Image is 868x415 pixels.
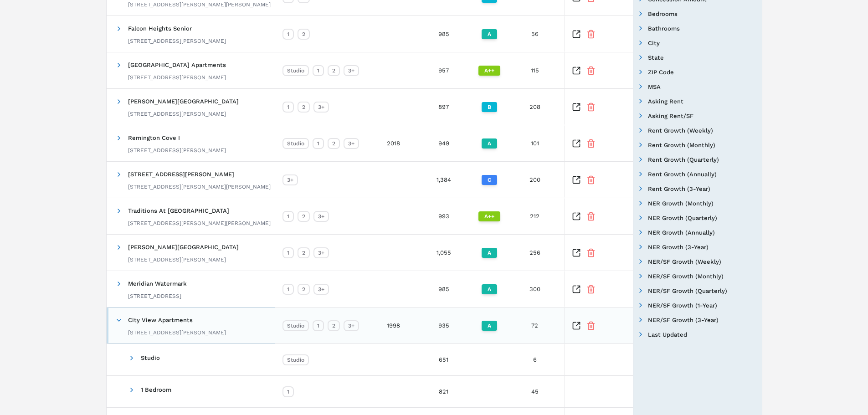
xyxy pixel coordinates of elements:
a: Inspect Comparable [572,175,581,184]
span: State [648,54,664,61]
span: NER Growth (3-Year) [648,244,709,251]
div: [STREET_ADDRESS][PERSON_NAME][PERSON_NAME] [128,220,271,227]
span: Remington Cove I [128,134,180,141]
a: Inspect Comparable [572,139,581,148]
div: [STREET_ADDRESS][PERSON_NAME][PERSON_NAME] [128,1,271,8]
div: $1,443 [558,235,603,271]
div: Studio [282,354,309,365]
span: City [648,40,660,46]
div: 300 [512,271,558,307]
button: Remove Property From Portfolio [586,30,596,39]
div: A++ [478,66,500,76]
span: NER/SF Growth (Monthly) [648,273,724,280]
div: 3+ [313,247,329,258]
div: 3+ [344,320,359,331]
div: 3+ [344,65,359,76]
span: Rent Growth (Annually) [648,171,717,178]
a: Inspect Comparable [572,30,581,39]
button: Remove Property From Portfolio [586,102,596,112]
div: 1998 [366,307,421,343]
div: [STREET_ADDRESS][PERSON_NAME] [128,74,226,81]
div: 1 [313,320,324,331]
div: 1 [282,211,294,222]
button: Remove Property From Portfolio [586,248,596,257]
div: Studio [282,138,309,149]
a: Inspect Comparable [572,248,581,257]
span: Rent Growth (Monthly) [648,142,715,149]
div: $1,651 [558,271,603,307]
div: 72 [512,307,558,343]
div: 897 [421,89,467,125]
div: 1 [282,29,294,40]
a: Inspect Comparable [572,285,581,294]
div: 935 [421,307,467,343]
span: NER/SF Growth (1-Year) [648,302,717,309]
div: 821 [421,376,467,407]
div: 3+ [313,102,329,113]
span: Meridian Watermark [128,280,187,287]
div: 3+ [313,211,329,222]
a: Inspect Comparable [572,66,581,75]
span: Asking Rent/SF [648,113,693,119]
button: Remove Property From Portfolio [586,212,596,221]
div: $1,713 [558,344,603,375]
span: [PERSON_NAME][GEOGRAPHIC_DATA] [128,98,239,105]
span: NER Growth (Annually) [648,229,715,236]
div: [STREET_ADDRESS] [128,292,187,300]
div: 1 [313,138,324,149]
div: 985 [421,271,467,307]
div: 3+ [344,138,359,149]
div: [STREET_ADDRESS][PERSON_NAME] [128,329,226,336]
div: 1 [282,284,294,295]
div: $853 [558,162,603,198]
span: Rent Growth (Quarterly) [648,156,719,163]
button: Remove Property From Portfolio [586,175,596,184]
div: 949 [421,125,467,161]
div: 45 [512,376,558,407]
div: A [482,138,497,149]
a: Inspect Comparable [572,212,581,221]
div: $1,949 [558,125,603,161]
div: 3+ [313,284,329,295]
span: NER/SF Growth (3-Year) [648,317,719,323]
a: Inspect Comparable [572,102,581,112]
a: Inspect Comparable [572,321,581,330]
div: 56 [512,16,558,52]
span: [GEOGRAPHIC_DATA] Apartments [128,61,226,68]
div: $2,452 [558,307,603,343]
span: NER/SF Growth (Quarterly) [648,287,727,294]
div: 2 [298,211,310,222]
div: $1,456 [558,16,603,52]
div: 2 [298,284,310,295]
div: $2,174 [558,376,603,407]
div: 1 [313,65,324,76]
div: [STREET_ADDRESS][PERSON_NAME] [128,37,226,45]
div: 1 [282,247,294,258]
div: 2 [298,247,310,258]
div: 6 [512,344,558,375]
span: Rent Growth (Weekly) [648,127,713,134]
div: 115 [512,52,558,88]
div: 993 [421,198,467,234]
div: A [482,284,497,294]
span: NER Growth (Quarterly) [648,215,717,221]
button: Remove Property From Portfolio [586,139,596,148]
div: 651 [421,344,467,375]
div: [STREET_ADDRESS][PERSON_NAME] [128,110,239,118]
div: Studio [282,320,309,331]
div: 256 [512,235,558,271]
span: [STREET_ADDRESS][PERSON_NAME] [128,171,234,178]
div: 2018 [366,125,421,161]
span: Studio [141,354,160,361]
div: 3+ [282,174,298,185]
span: Asking Rent [648,98,683,105]
button: Remove Property From Portfolio [586,285,596,294]
span: Rent Growth (3-Year) [648,185,710,192]
div: 957 [421,52,467,88]
div: A [482,321,497,331]
div: 1,384 [421,162,467,198]
span: Bathrooms [648,25,680,32]
div: [STREET_ADDRESS][PERSON_NAME] [128,256,239,263]
div: 985 [421,16,467,52]
span: NER/SF Growth (Weekly) [648,258,721,265]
